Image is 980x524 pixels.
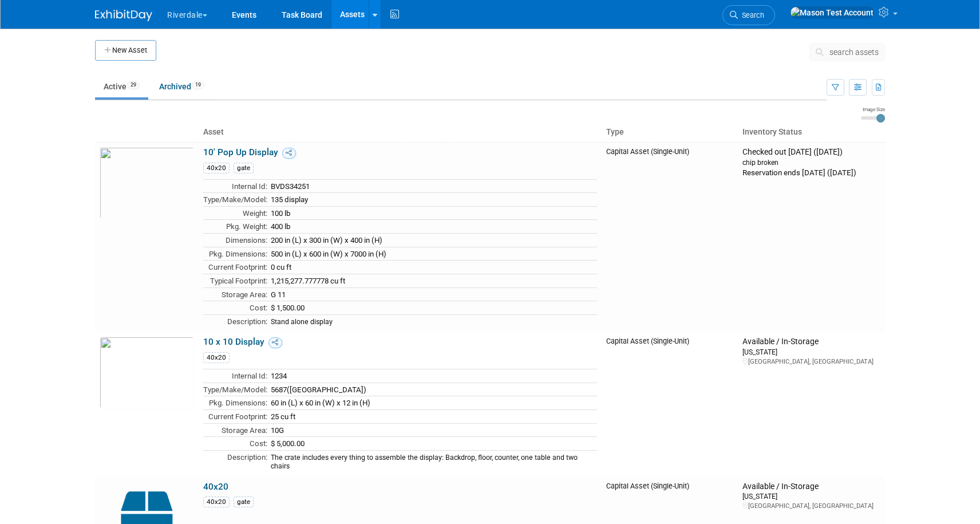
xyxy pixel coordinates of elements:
[203,396,267,410] td: Pkg. Dimensions:
[742,147,880,157] div: Checked out [DATE] ([DATE])
[222,290,267,299] span: Storage Area:
[602,123,738,142] th: Type
[271,209,290,218] span: 100 lb
[742,157,880,167] div: chip broken
[203,234,267,247] td: Dimensions:
[790,6,874,19] img: Mason Test Account
[267,410,597,424] td: 25 cu ft
[95,10,152,21] img: ExhibitDay
[203,314,267,328] td: Description:
[271,399,370,407] span: 60 in (L) x 60 in (W) x 12 in (H)
[267,261,597,274] td: 0 cu ft
[127,81,140,89] span: 29
[742,337,880,347] div: Available / In-Storage
[199,123,602,142] th: Asset
[267,423,597,437] td: 10G
[203,247,267,261] td: Pkg. Dimensions:
[271,454,597,471] div: The crate includes every thing to assemble the display: Backdrop, floor, counter, one table and t...
[602,332,738,476] td: Capital Asset (Single-Unit)
[271,236,382,245] span: 200 in (L) x 300 in (W) x 400 in (H)
[742,357,880,366] div: [GEOGRAPHIC_DATA], [GEOGRAPHIC_DATA]
[742,167,880,178] div: Reservation ends [DATE] ([DATE])
[742,347,880,357] div: [US_STATE]
[267,274,597,287] td: 1,215,277.777778 cu ft
[203,383,267,396] td: Type/Make/Model:
[203,206,267,220] td: Weight:
[742,491,880,501] div: [US_STATE]
[267,437,597,451] td: $ 5,000.00
[267,179,597,193] td: BVDS34251
[203,147,278,157] a: 10' Pop Up Display
[203,163,230,174] div: 40x20
[722,5,775,25] a: Search
[203,369,267,383] td: Internal Id:
[222,426,267,435] span: Storage Area:
[203,220,267,234] td: Pkg. Weight:
[267,287,597,301] td: G 11
[267,369,597,383] td: 1234
[151,76,213,97] a: Archived19
[203,179,267,193] td: Internal Id:
[203,337,264,347] a: 10 x 10 Display
[203,497,230,507] div: 40x20
[742,482,880,492] div: Available / In-Storage
[203,261,267,274] td: Current Footprint:
[203,352,230,363] div: 40x20
[203,301,267,315] td: Cost:
[267,193,597,207] td: 135 display
[271,222,290,231] span: 400 lb
[861,106,885,113] div: Image Size
[203,410,267,424] td: Current Footprint:
[234,497,254,507] div: gate
[742,502,880,510] div: [GEOGRAPHIC_DATA], [GEOGRAPHIC_DATA]
[95,76,148,97] a: Active29
[602,142,738,332] td: Capital Asset (Single-Unit)
[267,383,597,396] td: 5687([GEOGRAPHIC_DATA])
[203,482,228,492] a: 40x20
[203,274,267,287] td: Typical Footprint:
[738,11,764,19] span: Search
[267,301,597,315] td: $ 1,500.00
[192,81,204,89] span: 19
[95,40,156,61] button: New Asset
[829,48,879,57] span: search assets
[203,437,267,451] td: Cost:
[809,43,885,61] button: search assets
[203,193,267,207] td: Type/Make/Model:
[271,250,386,258] span: 500 in (L) x 600 in (W) x 7000 in (H)
[234,163,254,174] div: gate
[271,318,597,326] div: Stand alone display
[203,450,267,472] td: Description:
